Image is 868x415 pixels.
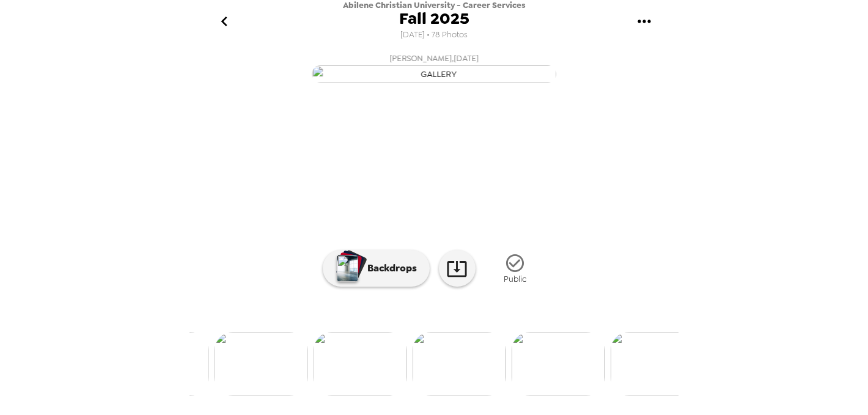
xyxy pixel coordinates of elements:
[189,48,679,87] button: [PERSON_NAME],[DATE]
[504,274,526,284] span: Public
[361,261,417,276] p: Backdrops
[624,2,664,42] button: gallery menu
[204,2,244,42] button: go back
[399,10,469,27] span: Fall 2025
[389,51,479,65] span: [PERSON_NAME] , [DATE]
[323,250,430,287] button: Backdrops
[611,332,704,395] img: gallery
[312,65,556,83] img: gallery
[413,332,506,395] img: gallery
[400,27,468,43] span: [DATE] • 78 Photos
[314,332,406,395] img: gallery
[485,246,546,292] button: Public
[512,332,605,395] img: gallery
[215,332,307,395] img: gallery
